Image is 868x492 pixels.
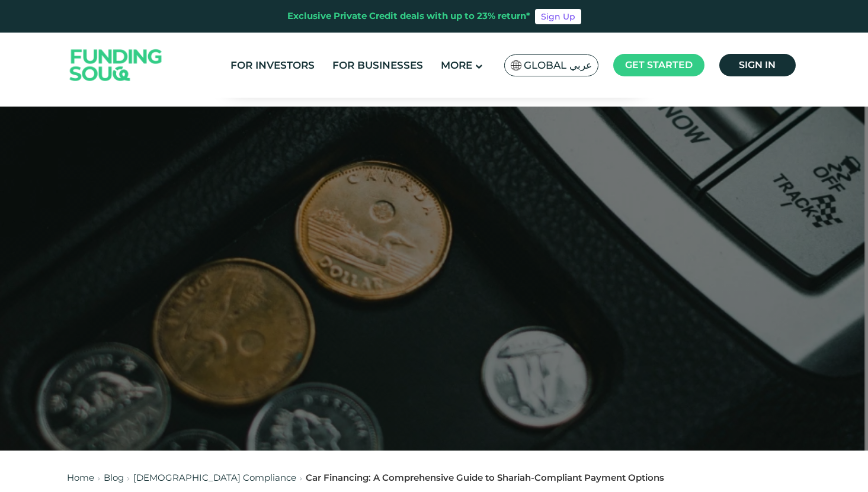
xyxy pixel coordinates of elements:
a: Sign in [719,54,796,76]
a: [DEMOGRAPHIC_DATA] Compliance [133,472,296,483]
span: Get started [625,59,693,70]
div: Car Financing: A Comprehensive Guide to Shariah-Compliant Payment Options [306,471,664,485]
a: Blog [104,472,124,483]
a: For Businesses [329,56,426,75]
a: For Investors [228,56,318,75]
span: More [441,59,472,71]
div: Exclusive Private Credit deals with up to 23% return* [287,9,530,23]
img: Logo [58,36,174,95]
span: Sign in [739,59,776,70]
span: Global عربي [524,59,592,72]
a: Home [67,472,94,483]
a: Sign Up [535,9,581,24]
img: SA Flag [511,60,521,70]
